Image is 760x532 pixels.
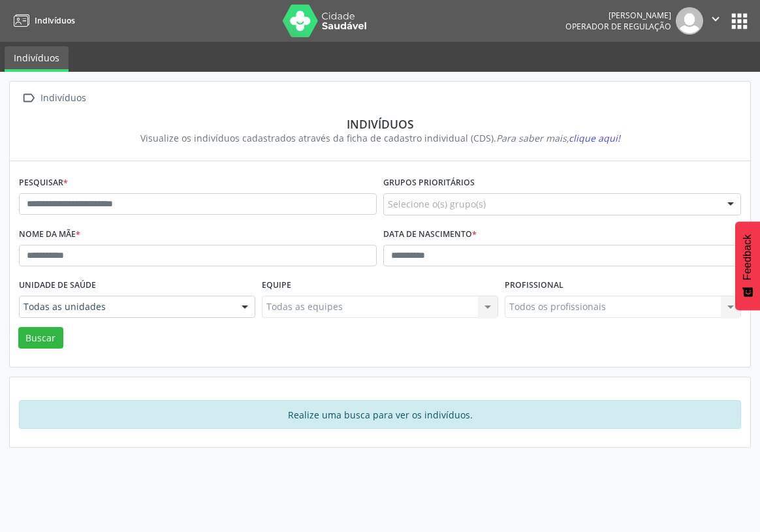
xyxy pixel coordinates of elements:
[19,89,38,108] i: 
[383,173,475,193] label: Grupos prioritários
[388,197,486,211] span: Selecione o(s) grupo(s)
[735,221,760,310] button: Feedback - Mostrar pesquisa
[19,89,88,108] a:  Indivíduos
[28,131,732,145] div: Visualize os indivíduos cadastrados através da ficha de cadastro individual (CDS).
[565,21,671,32] span: Operador de regulação
[24,300,229,313] span: Todas as unidades
[38,89,88,108] div: Indivíduos
[569,132,620,144] span: clique aqui!
[19,275,96,296] label: Unidade de saúde
[5,46,69,72] a: Indivíduos
[383,225,477,245] label: Data de nascimento
[728,10,751,33] button: apps
[496,132,620,144] i: Para saber mais,
[18,327,63,349] button: Buscar
[742,234,753,280] span: Feedback
[35,15,75,26] span: Indivíduos
[19,225,80,245] label: Nome da mãe
[708,12,723,26] i: 
[703,7,728,35] button: 
[19,400,741,429] div: Realize uma busca para ver os indivíduos.
[28,117,732,131] div: Indivíduos
[676,7,703,35] img: img
[505,275,563,296] label: Profissional
[565,10,671,21] div: [PERSON_NAME]
[9,10,75,31] a: Indivíduos
[262,275,291,296] label: Equipe
[19,173,68,193] label: Pesquisar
